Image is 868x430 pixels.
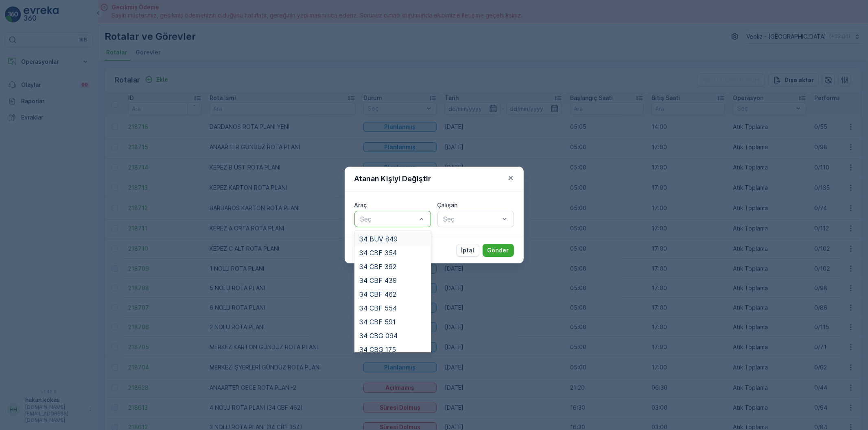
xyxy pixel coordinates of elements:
span: 34 CBG 094 [359,332,398,339]
p: Atanan Kişiyi Değiştir [354,173,431,185]
span: 34 CBF 439 [359,277,397,284]
span: 34 CBF 392 [359,263,396,270]
span: 34 CBF 554 [359,304,397,312]
label: Araç [354,202,367,208]
span: 34 BUV 849 [359,235,398,243]
span: 34 CBF 462 [359,291,396,298]
label: Çalışan [437,202,458,208]
p: İptal [461,246,474,254]
p: Gönder [488,246,509,254]
button: İptal [457,244,479,257]
span: 34 CBF 354 [359,249,397,256]
span: 34 CBG 175 [359,346,396,353]
span: 34 CBF 591 [359,318,396,326]
p: Seç [444,214,500,224]
p: Seç [361,214,417,224]
button: Gönder [483,244,514,257]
